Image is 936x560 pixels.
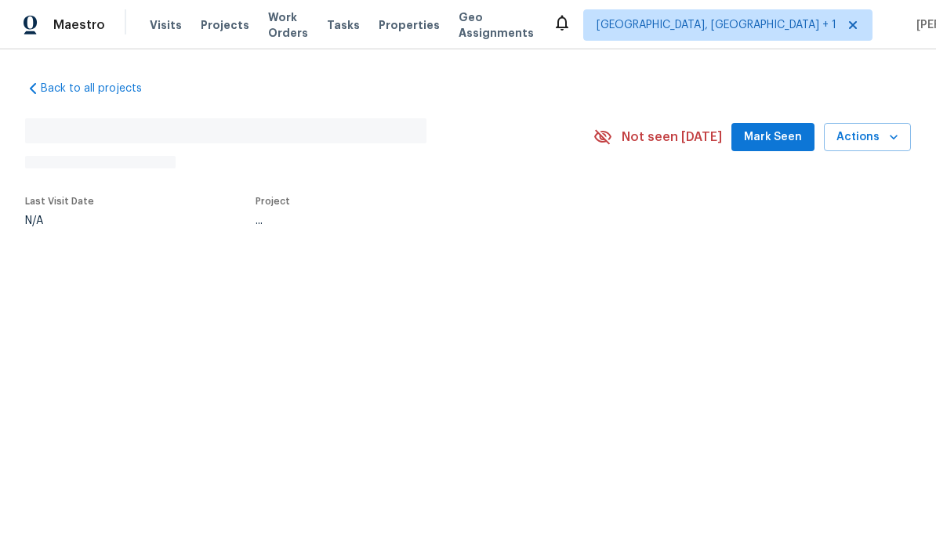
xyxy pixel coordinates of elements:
button: Mark Seen [731,123,814,152]
button: Actions [824,123,911,152]
span: Actions [836,128,898,147]
span: [GEOGRAPHIC_DATA], [GEOGRAPHIC_DATA] + 1 [597,17,836,33]
span: Not seen [DATE] [622,129,722,145]
span: Work Orders [268,9,308,41]
span: Maestro [53,17,105,33]
span: Mark Seen [744,128,802,147]
span: Geo Assignments [459,9,534,41]
div: N/A [25,215,94,226]
span: Projects [201,17,249,33]
span: Last Visit Date [25,197,94,206]
a: Back to all projects [25,81,176,96]
div: ... [256,215,557,226]
span: Visits [150,17,182,33]
span: Tasks [327,20,360,31]
span: Properties [379,17,440,33]
span: Project [256,197,290,206]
